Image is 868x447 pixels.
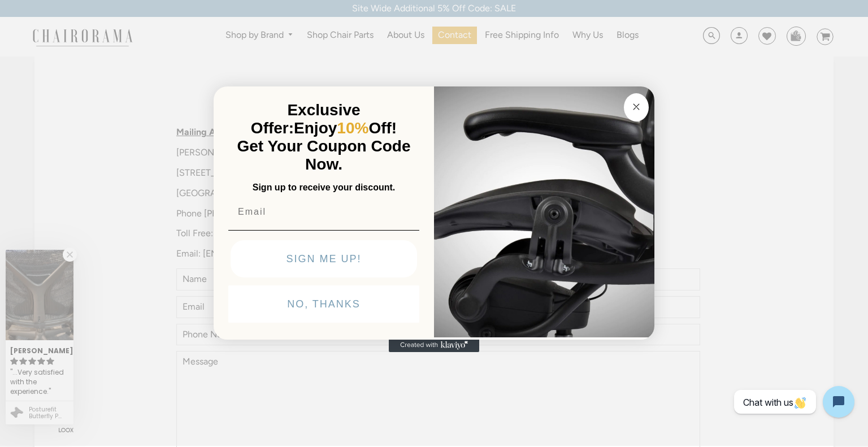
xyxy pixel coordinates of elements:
[253,183,395,192] span: Sign up to receive your discount.
[389,338,479,352] a: Created with Klaviyo - opens in a new tab
[231,240,417,277] button: SIGN ME UP!
[434,84,654,337] img: 92d77583-a095-41f6-84e7-858462e0427a.jpeg
[337,119,368,137] span: 10%
[294,119,397,137] span: Enjoy Off!
[624,93,649,121] button: Close dialog
[228,201,419,223] input: Email
[251,101,361,137] span: Exclusive Offer:
[228,285,419,323] button: NO, THANKS
[237,137,411,173] span: Get Your Coupon Code Now.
